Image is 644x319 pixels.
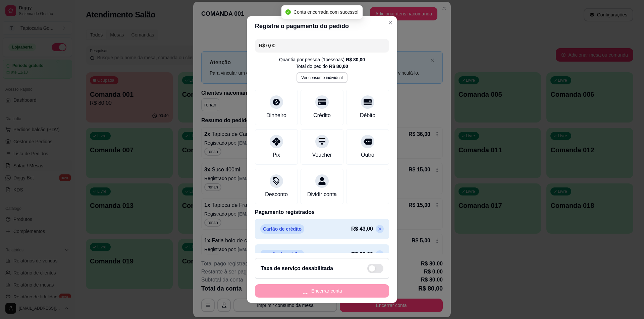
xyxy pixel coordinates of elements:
[361,151,374,159] div: Outro
[265,190,288,198] div: Desconto
[293,9,359,15] span: Conta encerrada com sucesso!
[273,151,280,159] div: Pix
[296,63,348,70] div: Total do pedido
[260,250,304,259] p: Cartão de crédito
[313,111,331,119] div: Crédito
[351,225,373,233] p: R$ 43,00
[346,56,365,63] div: R$ 80,00
[247,16,397,36] header: Registre o pagamento do pedido
[307,190,337,198] div: Dividir conta
[329,63,348,70] div: R$ 80,00
[297,72,347,83] button: Ver consumo individual
[351,250,373,258] p: R$ 37,00
[312,151,332,159] div: Voucher
[360,111,375,119] div: Débito
[260,224,304,234] p: Cartão de crédito
[285,9,291,15] span: check-circle
[266,111,286,119] div: Dinheiro
[385,17,396,28] button: Close
[279,56,365,63] div: Quantia por pessoa ( 1 pessoas)
[259,39,385,52] input: Ex.: hambúrguer de cordeiro
[261,264,333,272] h2: Taxa de serviço desabilitada
[255,208,389,216] p: Pagamento registrados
